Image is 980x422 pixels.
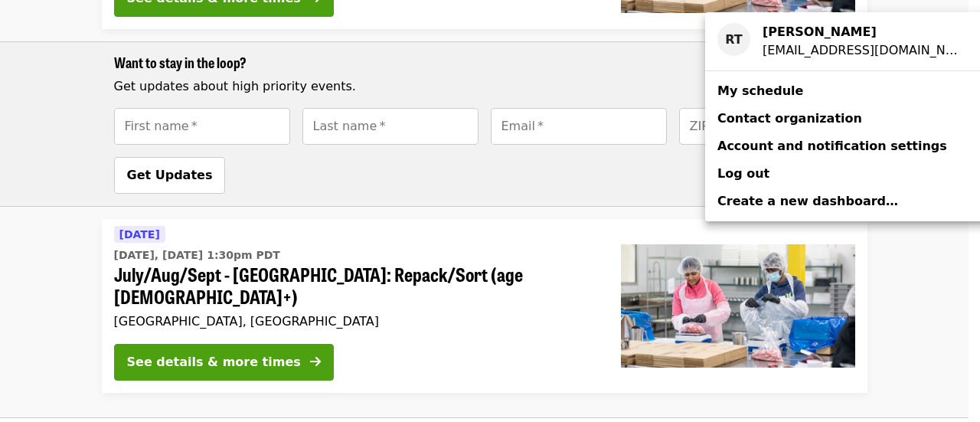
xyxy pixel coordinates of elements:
[717,194,898,208] span: Create a new dashboard…
[763,41,965,60] div: rtanniru5@gmail.com
[763,23,965,41] div: Rajeswari Tanniru
[717,166,769,181] span: Log out
[717,111,862,126] span: Contact organization
[763,25,877,39] strong: [PERSON_NAME]
[717,83,803,98] span: My schedule
[717,23,750,56] div: RT
[717,139,947,153] span: Account and notification settings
